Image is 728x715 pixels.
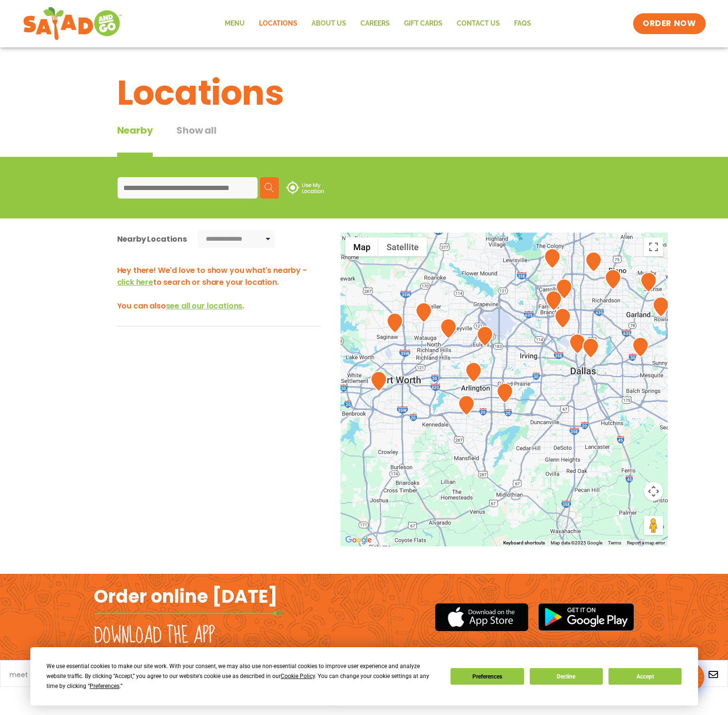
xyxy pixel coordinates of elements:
[507,13,538,35] a: FAQs
[503,540,545,546] button: Keyboard shortcuts
[608,540,621,545] a: Terms (opens in new tab)
[117,277,153,288] span: click here
[281,673,315,679] span: Cookie Policy
[23,5,123,43] img: new-SAG-logo-768×292
[117,123,153,157] div: Nearby
[353,13,397,35] a: Careers
[627,540,665,545] a: Report a map error
[265,183,274,192] img: search.svg
[30,647,698,706] div: Cookie Consent Prompt
[644,516,663,535] button: Drag Pegman onto the map to open Street View
[117,67,611,118] h1: Locations
[450,13,507,35] a: Contact Us
[218,13,538,35] nav: Menu
[343,534,374,546] img: Google
[633,13,705,34] a: ORDER NOW
[451,668,524,685] button: Preferences
[304,13,353,35] a: About Us
[117,233,187,245] div: Nearby Locations
[218,13,252,35] a: Menu
[166,300,243,311] span: see all our locations
[397,13,450,35] a: GIFT CARDS
[9,671,100,678] a: meet chef [PERSON_NAME]
[94,623,215,649] h2: Download the app
[435,602,528,633] img: appstore
[286,181,324,194] img: use-location.svg
[551,540,602,545] span: Map data ©2025 Google
[644,482,663,501] button: Map camera controls
[90,683,120,689] span: Preferences
[378,237,427,256] button: Show satellite imagery
[538,603,635,631] img: google_play
[343,534,374,546] a: Open this area in Google Maps (opens a new window)
[252,13,304,35] a: Locations
[46,661,439,691] div: We use essential cookies to make our site work. With your consent, we may also use non-essential ...
[117,264,321,312] h3: Hey there! We'd love to show you what's nearby - to search or share your location. You can also .
[117,123,240,157] div: Tabbed content
[94,585,277,608] h2: Order online [DATE]
[94,611,284,616] img: fork
[176,123,216,157] button: Show all
[530,668,603,685] button: Decline
[345,237,378,256] button: Show street map
[643,18,696,29] span: ORDER NOW
[608,668,682,685] button: Accept
[644,237,663,256] button: Toggle fullscreen view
